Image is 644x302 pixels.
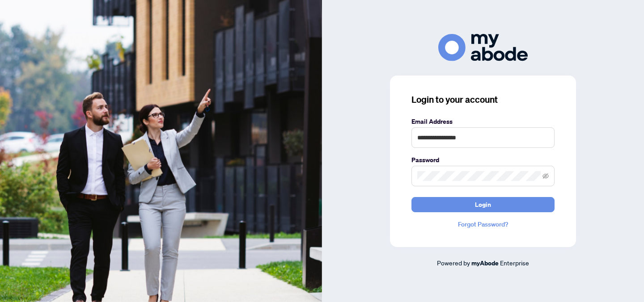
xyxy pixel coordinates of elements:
span: Powered by [437,259,470,267]
button: Login [411,197,555,212]
span: Enterprise [500,259,529,267]
span: Login [475,197,491,212]
span: eye-invisible [542,173,549,179]
a: Forgot Password? [411,219,555,229]
label: Email Address [411,117,555,126]
img: ma-logo [438,34,528,61]
h3: Login to your account [411,93,555,106]
a: myAbode [471,258,499,268]
label: Password [411,155,555,165]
